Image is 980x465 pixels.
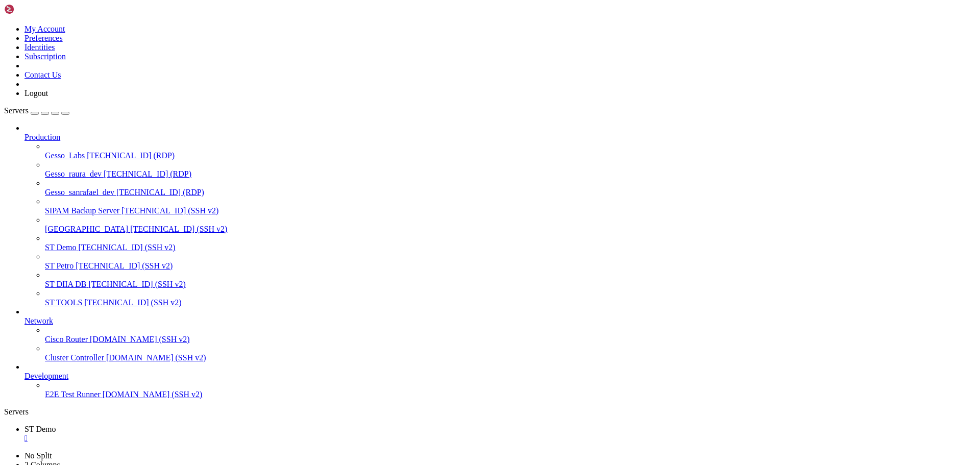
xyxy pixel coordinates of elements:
a: No Split [24,451,52,460]
img: Shellngn [4,4,63,14]
li: Cisco Router [DOMAIN_NAME] (SSH v2) [45,326,976,344]
span: [TECHNICAL_ID] (SSH v2) [89,280,186,288]
span: SIPAM Backup Server [45,206,119,215]
a: E2E Test Runner [DOMAIN_NAME] (SSH v2) [45,390,976,399]
a: Gesso_raura_dev [TECHNICAL_ID] (RDP) [45,169,976,179]
li: Gesso_raura_dev [TECHNICAL_ID] (RDP) [45,160,976,179]
span: [TECHNICAL_ID] (RDP) [87,151,175,160]
x-row: Welcome! [4,56,847,65]
span: ST TOOLS [45,298,82,307]
x-row: [DOMAIN_NAME] [4,39,847,47]
li: ST Demo [TECHNICAL_ID] (SSH v2) [45,234,976,252]
x-row: Last login: [DATE] from [TECHNICAL_ID] [4,21,847,30]
li: Gesso_Labs [TECHNICAL_ID] (RDP) [45,142,976,160]
span: [TECHNICAL_ID] (RDP) [104,169,191,178]
span: [TECHNICAL_ID] (RDP) [116,188,204,197]
li: Gesso_sanrafael_dev [TECHNICAL_ID] (RDP) [45,179,976,197]
li: ST TOOLS [TECHNICAL_ID] (SSH v2) [45,289,976,307]
span: Network [24,316,53,325]
a: Production [24,133,976,142]
a: Cisco Router [DOMAIN_NAME] (SSH v2) [45,335,976,344]
li: ST DIIA DB [TECHNICAL_ID] (SSH v2) [45,271,976,289]
a: Preferences [24,34,63,42]
li: E2E Test Runner [DOMAIN_NAME] (SSH v2) [45,381,976,399]
a: Development [24,372,976,381]
x-row: There were 11908 failed login attempts since the last successful login. [4,13,847,21]
a: Gesso_Labs [TECHNICAL_ID] (RDP) [45,151,976,160]
x-row: Last failed login: [DATE] 09:10:05 -05 2025 from [TECHNICAL_ID] on ssh:notty [4,4,847,13]
span: Gesso_raura_dev [45,169,102,178]
span: [TECHNICAL_ID] (SSH v2) [130,225,227,233]
span: [DOMAIN_NAME] (SSH v2) [106,353,206,362]
li: [GEOGRAPHIC_DATA] [TECHNICAL_ID] (SSH v2) [45,215,976,234]
li: ST Petro [TECHNICAL_ID] (SSH v2) [45,252,976,271]
span: Gesso_Labs [45,151,85,160]
span: Servers [4,106,29,115]
span: E2E Test Runner [45,390,101,399]
span: ST Demo [45,243,76,252]
span: [TECHNICAL_ID] (SSH v2) [78,243,175,252]
span: Gesso_sanrafael_dev [45,188,114,197]
a: Network [24,316,976,326]
span: [DOMAIN_NAME] (SSH v2) [90,335,190,344]
a: ST Petro [TECHNICAL_ID] (SSH v2) [45,261,976,271]
a: My Account [24,25,65,33]
a: ST TOOLS [TECHNICAL_ID] (SSH v2) [45,298,976,307]
a: [GEOGRAPHIC_DATA] [TECHNICAL_ID] (SSH v2) [45,225,976,234]
span: ST Petro [45,261,73,270]
span: Cisco Router [45,335,88,344]
a:  [24,434,976,443]
span: Development [24,372,68,380]
span: [DOMAIN_NAME] (SSH v2) [103,390,203,399]
a: ST Demo [TECHNICAL_ID] (SSH v2) [45,243,976,252]
a: SIPAM Backup Server [TECHNICAL_ID] (SSH v2) [45,206,976,215]
a: Gesso_sanrafael_dev [TECHNICAL_ID] (RDP) [45,188,976,197]
a: ST Demo [24,425,976,443]
x-row: Support send to [EMAIL_ADDRESS][DOMAIN_NAME] [4,74,847,82]
li: Development [24,362,976,399]
a: ST DIIA DB [TECHNICAL_ID] (SSH v2) [45,280,976,289]
span: ST DIIA DB [45,280,87,288]
span: ST Demo [24,425,56,433]
span: Production [24,133,60,141]
span: [TECHNICAL_ID] (SSH v2) [121,206,218,215]
li: Production [24,124,976,307]
li: Network [24,307,976,362]
div: (0, 10) [4,91,8,100]
li: SIPAM Backup Server [TECHNICAL_ID] (SSH v2) [45,197,976,215]
a: Contact Us [24,70,61,79]
div: Servers [4,407,976,417]
span: [TECHNICAL_ID] (SSH v2) [84,298,181,307]
li: Cluster Controller [DOMAIN_NAME] (SSH v2) [45,344,976,362]
a: Identities [24,43,55,52]
a: Logout [24,89,48,97]
a: Cluster Controller [DOMAIN_NAME] (SSH v2) [45,353,976,362]
span: [TECHNICAL_ID] (SSH v2) [76,261,173,270]
a: Servers [4,106,69,115]
a: Subscription [24,52,66,61]
span: [GEOGRAPHIC_DATA] [45,225,128,233]
span: Cluster Controller [45,353,104,362]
